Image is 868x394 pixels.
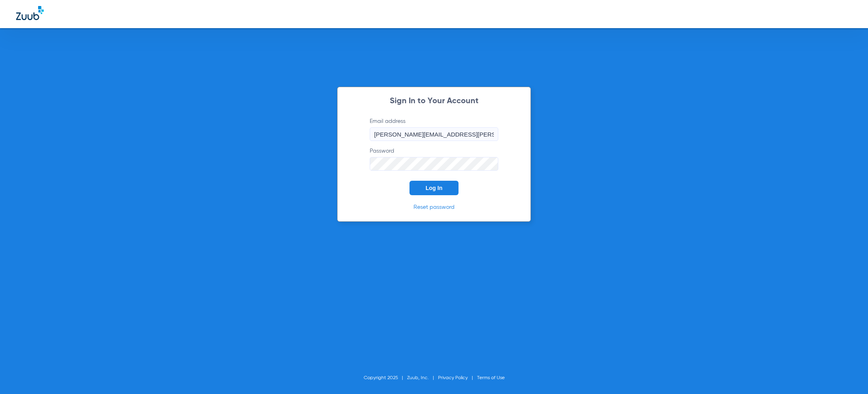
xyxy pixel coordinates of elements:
label: Email address [370,117,498,141]
a: Privacy Policy [438,376,468,380]
li: Copyright 2025 [364,374,407,382]
h2: Sign In to Your Account [358,97,510,105]
a: Terms of Use [477,376,505,380]
input: Password [370,157,498,171]
button: Log In [409,181,459,195]
input: Email address [370,127,498,141]
li: Zuub, Inc. [407,374,438,382]
span: Log In [426,185,442,191]
img: Zuub Logo [16,6,44,20]
a: Reset password [414,204,454,210]
label: Password [370,147,498,171]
